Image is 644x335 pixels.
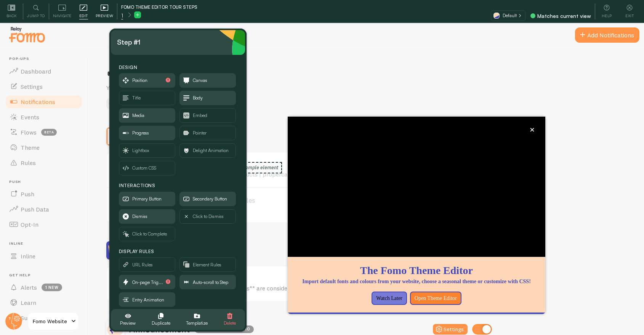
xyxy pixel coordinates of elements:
[116,276,438,282] a: Active visitors
[21,284,37,291] span: Alerts
[9,56,83,61] span: Pop-ups
[5,125,83,140] a: Flows beta
[21,299,36,306] span: Learn
[21,252,35,260] span: Inline
[5,248,83,264] a: Inline
[9,241,83,246] span: Inline
[106,66,626,81] h1: Notifications
[5,109,83,125] a: Events
[42,284,62,291] span: 1 new
[21,67,51,75] span: Dashboard
[9,273,83,278] span: Get Help
[21,83,43,90] span: Settings
[106,127,125,146] img: Abandoned Cart
[21,190,34,198] span: Push
[5,217,83,232] a: Opt-In
[5,202,83,217] a: Push Data
[5,186,83,202] a: Push
[5,310,83,325] a: Support
[21,113,39,121] span: Events
[236,162,282,173] div: Example element to show how steps will be displayed
[5,79,83,94] a: Settings
[27,312,79,330] a: Fomo Website
[106,83,289,92] p: Your Connections and their Notifications
[372,292,407,305] button: Watch Later
[21,98,55,106] span: Notifications
[5,295,83,310] a: Learn
[5,280,83,295] a: Alerts 1 new
[528,126,536,134] button: close,
[9,180,83,184] span: Push
[116,206,438,213] div: Your cart still has items, how about checkout?
[21,128,37,136] span: Flows
[5,140,83,155] a: Theme
[433,324,468,335] button: Settings
[21,221,38,228] span: Opt-In
[21,205,49,213] span: Push Data
[106,241,125,260] img: Active Visitors
[41,129,57,136] span: beta
[5,94,83,109] a: Notifications
[5,155,83,170] a: Rules
[288,117,545,314] div: The Fomo Theme EditorImport default fonts and colours from your website, choose a seasonal theme ...
[21,144,40,151] span: Theme
[297,263,536,278] h1: The Fomo Theme Editor
[33,317,69,326] span: Fomo Website
[116,197,438,204] a: Abandoned Cart Template without Variables
[5,64,83,79] a: Dashboard
[21,159,36,167] span: Rules
[8,25,46,44] img: fomo-relay-logo-orange.svg
[116,171,438,178] div: Your cart currently contains {{ quantity_of_products | propercase | fallback [0] | bold }} item(s...
[297,278,536,285] p: Import default fonts and colours from your website, choose a seasonal theme or customize with CSS!
[106,98,149,109] button: Help Article
[410,292,461,305] button: Open Theme Editor
[116,285,438,292] div: {{ visitor_count | count_up }} **honest marketers** are considering signing up for Fomo.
